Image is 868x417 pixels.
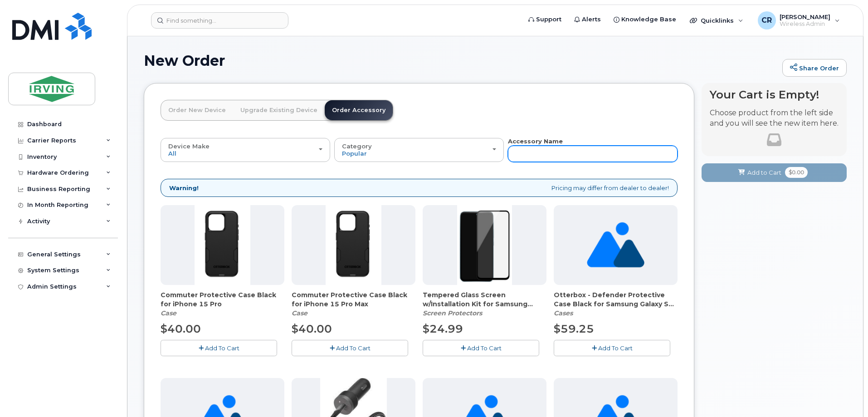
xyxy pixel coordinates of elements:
[161,340,277,356] button: Add To Cart
[168,142,210,150] span: Device Make
[144,53,778,69] h1: New Order
[161,138,330,162] button: Device Make All
[325,100,393,120] a: Order Accessory
[326,205,381,285] img: MicrosoftTeams-image__10_.png
[292,290,415,318] div: Commuter Protective Case Black for iPhone 15 Pro Max
[710,88,839,101] h4: Your Cart is Empty!
[292,290,415,309] span: Commuter Protective Case Black for iPhone 15 Pro Max
[554,309,573,317] em: Cases
[423,290,546,309] span: Tempered Glass Screen w/Installation Kit for Samsung Galaxy S23 FE
[467,344,502,352] span: Add To Cart
[587,205,644,285] img: no_image_found-2caef05468ed5679b831cfe6fc140e25e0c280774317ffc20a367ab7fd17291e.png
[342,150,367,157] span: Popular
[423,340,539,356] button: Add To Cart
[342,142,372,150] span: Category
[161,290,284,318] div: Commuter Protective Case Black for iPhone 15 Pro
[508,137,563,145] strong: Accessory Name
[292,340,408,356] button: Add To Cart
[161,322,201,335] span: $40.00
[336,344,371,352] span: Add To Cart
[554,290,678,318] div: Otterbox - Defender Protective Case Black for Samsung Galaxy S22 (64117508)
[233,100,325,120] a: Upgrade Existing Device
[423,322,463,335] span: $24.99
[702,163,847,182] button: Add to Cart $0.00
[782,59,847,77] a: Share Order
[169,184,199,192] strong: Warning!
[205,344,239,352] span: Add To Cart
[423,290,546,318] div: Tempered Glass Screen w/Installation Kit for Samsung Galaxy S23 FE
[423,309,482,317] em: Screen Protectors
[334,138,504,162] button: Category Popular
[292,309,307,317] em: Case
[710,108,839,129] p: Choose product from the left side and you will see the new item here.
[292,322,332,335] span: $40.00
[195,205,250,285] img: MicrosoftTeams-image__10_.png
[554,322,594,335] span: $59.25
[161,309,176,317] em: Case
[168,150,176,157] span: All
[598,344,633,352] span: Add To Cart
[161,100,233,120] a: Order New Device
[161,290,284,309] span: Commuter Protective Case Black for iPhone 15 Pro
[554,290,678,309] span: Otterbox - Defender Protective Case Black for Samsung Galaxy S22 (64117508)
[161,179,678,197] div: Pricing may differ from dealer to dealer!
[785,167,808,178] span: $0.00
[747,168,781,177] span: Add to Cart
[554,340,670,356] button: Add To Cart
[457,205,512,285] img: image__14_.png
